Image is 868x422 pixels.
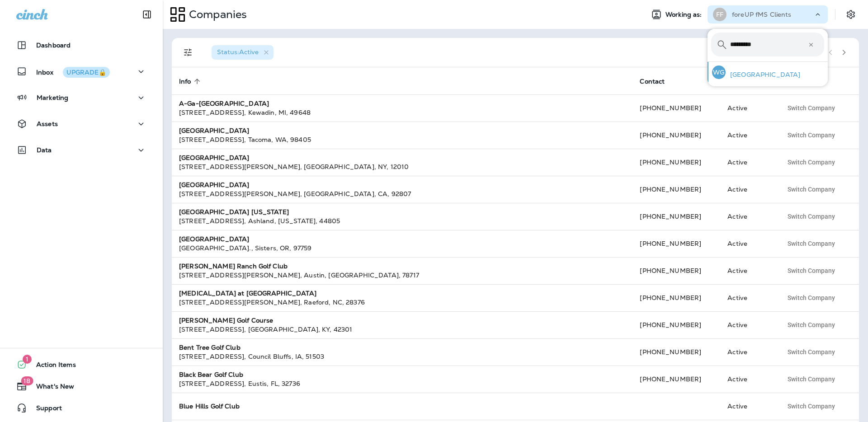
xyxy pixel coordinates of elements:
span: Switch Company [788,240,835,247]
span: Switch Company [788,376,835,382]
strong: Blue Hills Golf Club [179,402,240,410]
button: Switch Company [783,399,840,413]
p: Data [37,146,52,154]
button: 1Action Items [9,356,154,374]
button: Switch Company [783,183,840,196]
span: Status : Active [217,48,259,56]
div: [STREET_ADDRESS] , Tacoma , WA , 98405 [179,135,625,144]
span: Switch Company [788,403,835,409]
button: Collapse Sidebar [134,5,160,23]
div: [GEOGRAPHIC_DATA]. , Sisters , OR , 97759 [179,244,625,253]
strong: A-Ga-[GEOGRAPHIC_DATA] [179,99,269,108]
p: Inbox [36,67,110,76]
button: Switch Company [783,264,840,277]
span: Switch Company [788,105,835,111]
p: Marketing [37,94,68,101]
td: Active [720,366,775,393]
td: Active [720,203,775,230]
button: InboxUPGRADE🔒 [9,62,154,80]
td: [PHONE_NUMBER] [632,366,720,393]
td: Active [720,176,775,203]
button: Switch Company [783,345,840,359]
div: FF [713,8,726,21]
span: Contact [640,78,665,85]
span: Working as: [665,11,704,19]
strong: [GEOGRAPHIC_DATA] [US_STATE] [179,208,289,216]
button: UPGRADE🔒 [63,67,110,78]
strong: [GEOGRAPHIC_DATA] [179,181,249,189]
td: Active [720,122,775,149]
strong: Black Bear Golf Club [179,370,243,379]
button: Dashboard [9,36,154,54]
button: Settings [843,6,859,23]
div: [STREET_ADDRESS] , Ashland , [US_STATE] , 44805 [179,216,625,225]
button: Switch Company [783,291,840,305]
span: Switch Company [788,213,835,220]
td: Active [720,311,775,338]
button: Switch Company [783,372,840,386]
strong: [MEDICAL_DATA] at [GEOGRAPHIC_DATA] [179,289,316,297]
strong: Bent Tree Golf Club [179,343,241,352]
span: Switch Company [788,322,835,328]
span: Switch Company [788,349,835,355]
div: [STREET_ADDRESS][PERSON_NAME] , Raeford , NC , 28376 [179,298,625,307]
button: Support [9,399,154,417]
button: Switch Company [783,318,840,332]
div: UPGRADE🔒 [66,69,106,75]
span: Contact [640,77,676,85]
span: 1 [23,355,32,364]
div: WG [712,66,726,79]
div: [STREET_ADDRESS] , [GEOGRAPHIC_DATA] , KY , 42301 [179,325,625,334]
button: Assets [9,115,154,133]
td: Active [720,149,775,176]
span: 18 [21,376,33,385]
td: [PHONE_NUMBER] [632,338,720,366]
div: [STREET_ADDRESS] , Kewadin , MI , 49648 [179,108,625,117]
button: Marketing [9,89,154,107]
span: Switch Company [788,159,835,165]
p: Companies [185,8,247,21]
span: Support [27,404,62,415]
span: Info [179,77,203,85]
p: Dashboard [36,42,71,49]
td: Active [720,94,775,122]
p: foreUP fMS Clients [732,11,792,18]
button: Switch Company [783,101,840,115]
td: [PHONE_NUMBER] [632,94,720,122]
td: [PHONE_NUMBER] [632,311,720,338]
button: Switch Company [783,128,840,142]
span: What's New [27,383,74,394]
div: Status:Active [212,45,274,60]
div: [STREET_ADDRESS][PERSON_NAME] , [GEOGRAPHIC_DATA] , NY , 12010 [179,162,625,171]
span: Switch Company [788,132,835,138]
div: [STREET_ADDRESS][PERSON_NAME] , Austin , [GEOGRAPHIC_DATA] , 78717 [179,271,625,280]
span: Action Items [27,361,76,372]
div: [STREET_ADDRESS] , Eustis , FL , 32736 [179,379,625,388]
td: [PHONE_NUMBER] [632,284,720,311]
span: Info [179,78,191,85]
td: Active [720,230,775,257]
td: Active [720,284,775,311]
td: [PHONE_NUMBER] [632,149,720,176]
strong: [GEOGRAPHIC_DATA] [179,235,249,243]
td: Active [720,338,775,366]
td: [PHONE_NUMBER] [632,122,720,149]
strong: [PERSON_NAME] Golf Course [179,316,274,324]
strong: [PERSON_NAME] Ranch Golf Club [179,262,288,270]
td: Active [720,393,775,420]
button: Filters [179,43,197,61]
button: Data [9,141,154,159]
p: Assets [37,120,58,127]
span: Switch Company [788,295,835,301]
td: Active [720,257,775,284]
p: [GEOGRAPHIC_DATA] [726,71,800,78]
strong: [GEOGRAPHIC_DATA] [179,154,249,162]
button: WG[GEOGRAPHIC_DATA] [708,62,828,83]
td: [PHONE_NUMBER] [632,230,720,257]
button: Switch Company [783,210,840,223]
div: [STREET_ADDRESS] , Council Bluffs , IA , 51503 [179,352,625,361]
span: Switch Company [788,267,835,274]
td: [PHONE_NUMBER] [632,176,720,203]
strong: [GEOGRAPHIC_DATA] [179,127,249,135]
button: Switch Company [783,237,840,250]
